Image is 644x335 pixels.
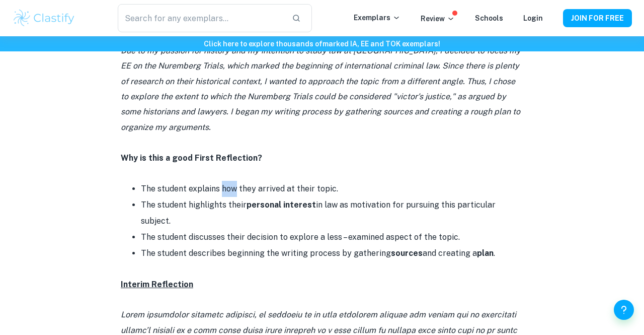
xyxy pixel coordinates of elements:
button: JOIN FOR FREE [563,9,632,27]
strong: sources [391,248,423,258]
li: The student discusses their decision to explore a less – examined aspect of the topic. [141,229,523,245]
li: The student highlights their in law as motivation for pursuing this particular subject. [141,197,523,229]
i: Due to my passion for history and my intention to study law at [GEOGRAPHIC_DATA], I decided to fo... [121,46,521,132]
img: Clastify logo [12,8,76,28]
li: The student explains how they arrived at their topic. [141,181,523,197]
h6: Click here to explore thousands of marked IA, EE and TOK exemplars ! [2,38,642,49]
input: Search for any exemplars... [118,4,284,32]
button: Help and Feedback [614,300,634,320]
strong: personal interest [247,200,316,210]
a: Schools [475,14,503,22]
u: Interim Reflection [121,280,193,289]
li: The student describes beginning the writing process by gathering and creating a . [141,245,523,261]
p: Exemplars [354,12,400,23]
strong: plan [477,248,494,258]
strong: Why is this a good First Reflection? [121,153,262,163]
a: Login [523,14,543,22]
p: Review [421,13,455,24]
